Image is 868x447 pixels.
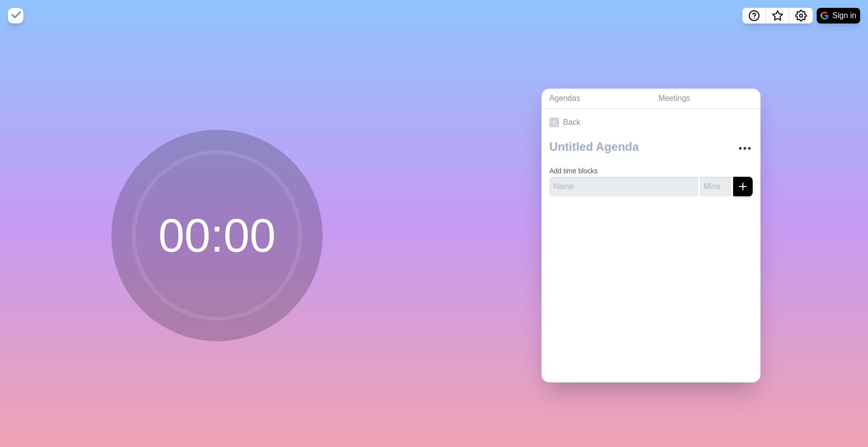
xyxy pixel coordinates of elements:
[8,8,23,24] img: timeblocks logo
[766,8,789,24] button: What’s new
[549,167,598,175] label: Add time blocks
[542,109,760,136] a: Back
[817,8,860,24] button: Sign in
[651,89,760,109] a: Meetings
[789,8,813,24] button: Settings
[700,177,731,196] input: Mins
[821,12,828,20] img: google logo
[735,139,755,158] button: More
[542,89,651,109] a: Agendas
[549,177,698,196] input: Name
[742,8,766,24] button: Help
